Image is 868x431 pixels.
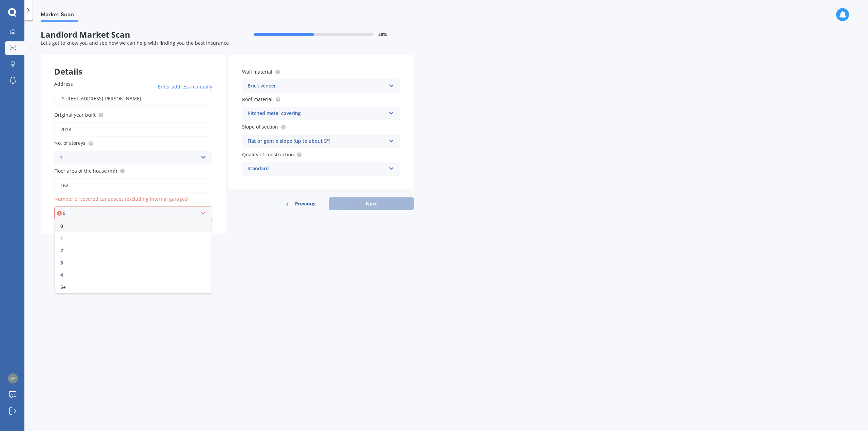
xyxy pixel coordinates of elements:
span: Roof material [242,96,273,102]
span: Quality of construction [242,151,294,158]
span: Market Scan [41,11,78,20]
div: Brick veneer [248,82,386,90]
span: 0 [60,223,63,229]
span: Landlord Market Scan [41,30,227,40]
span: 5+ [60,284,66,290]
span: Slope of section [242,124,278,130]
span: 1 [60,235,63,241]
span: Wall material [242,68,272,75]
span: Floor area of the house (m²) [54,168,117,174]
span: Previous [295,199,315,209]
span: No. of storeys [54,140,85,146]
span: 4 [60,272,63,278]
span: Number of covered car spaces (excluding internal garages) [54,196,189,202]
div: Details [41,55,226,75]
div: Standard [248,165,386,173]
span: Enter address manually [158,83,212,90]
input: Enter address [54,92,212,106]
span: Address [54,81,73,87]
div: 1 [60,154,198,162]
div: Flat or gentle slope (up to about 5°) [248,137,386,145]
span: Let's get to know you and see how we can help with finding you the best insurance [41,40,229,46]
div: Pitched metal covering [248,110,386,118]
div: 0 [63,210,198,217]
span: 50 % [378,32,387,37]
span: 3 [60,259,63,266]
img: c2721a4269b98c97093f4d7752543a20 [8,373,18,384]
span: 2 [60,247,63,254]
input: Enter floor area [54,178,212,193]
input: Enter year [54,122,212,137]
span: Original year built [54,112,96,118]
